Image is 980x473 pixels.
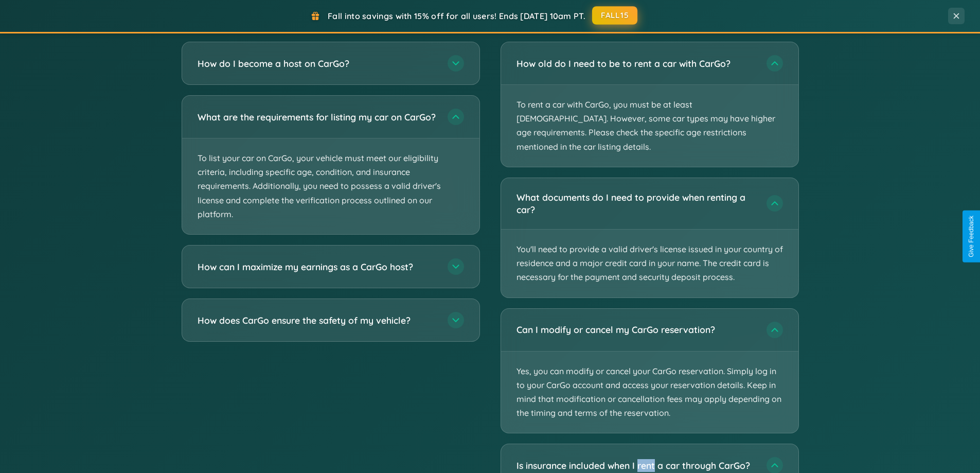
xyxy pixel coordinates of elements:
p: To list your car on CarGo, your vehicle must meet our eligibility criteria, including specific ag... [182,138,479,234]
div: Give Feedback [968,216,975,257]
h3: What documents do I need to provide when renting a car? [516,191,756,216]
p: To rent a car with CarGo, you must be at least [DEMOGRAPHIC_DATA]. However, some car types may ha... [501,85,798,167]
h3: What are the requirements for listing my car on CarGo? [198,111,437,124]
span: Fall into savings with 15% off for all users! Ends [DATE] 10am PT. [328,11,585,21]
h3: How old do I need to be to rent a car with CarGo? [516,57,756,70]
h3: Can I modify or cancel my CarGo reservation? [516,323,756,336]
h3: How does CarGo ensure the safety of my vehicle? [198,314,437,327]
h3: How can I maximize my earnings as a CarGo host? [198,260,437,273]
h3: How do I become a host on CarGo? [198,57,437,70]
h3: Is insurance included when I rent a car through CarGo? [516,459,756,472]
p: Yes, you can modify or cancel your CarGo reservation. Simply log in to your CarGo account and acc... [501,352,798,433]
p: You'll need to provide a valid driver's license issued in your country of residence and a major c... [501,230,798,297]
button: FALL15 [592,6,637,25]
